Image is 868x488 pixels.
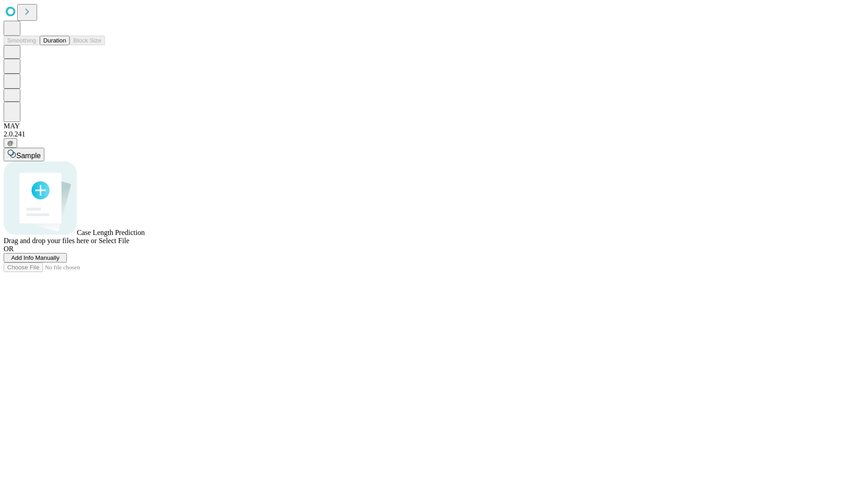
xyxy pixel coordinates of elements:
[4,36,40,45] button: Smoothing
[4,148,44,161] button: Sample
[4,130,864,138] div: 2.0.241
[4,245,14,253] span: OR
[70,36,105,45] button: Block Size
[4,237,97,244] span: Drag and drop your files here or
[4,122,864,130] div: MAY
[7,140,14,146] span: @
[16,152,41,160] span: Sample
[4,253,67,263] button: Add Info Manually
[77,229,145,236] span: Case Length Prediction
[4,138,17,148] button: @
[11,254,60,261] span: Add Info Manually
[99,237,129,244] span: Select File
[40,36,70,45] button: Duration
